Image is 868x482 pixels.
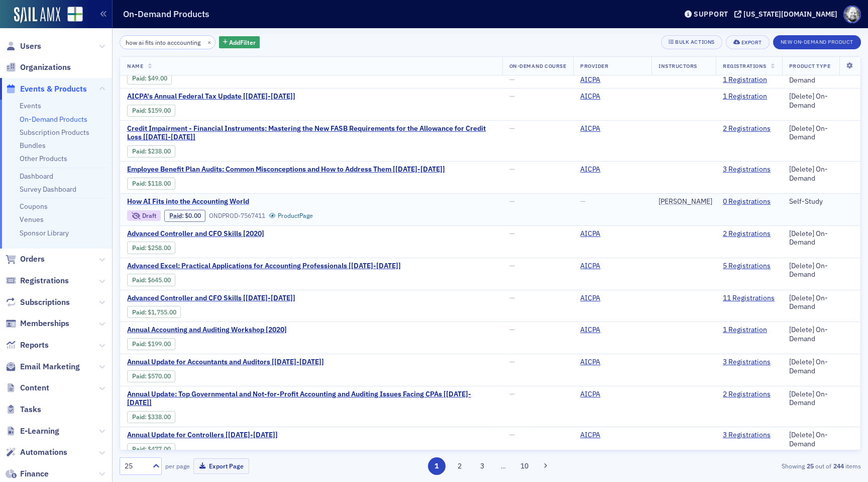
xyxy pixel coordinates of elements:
[789,390,853,408] div: [Delete] On-Demand
[127,358,324,367] span: Annual Update for Accountants and Auditors [2021-2022]
[694,10,728,19] div: Support
[20,361,80,372] span: Email Marketing
[132,340,148,348] span: :
[20,275,69,286] span: Registrations
[148,244,171,252] span: $258.00
[127,370,175,382] div: Paid: 3 - $57000
[580,326,608,335] a: AICPA
[509,75,515,85] span: —
[6,275,69,286] a: Registrations
[509,62,566,69] span: On-Demand Course
[120,35,215,49] input: Search…
[20,115,87,124] a: On-Demand Products
[659,197,712,206] a: [PERSON_NAME]
[580,229,608,238] a: AICPA
[509,261,515,270] span: —
[148,413,171,421] span: $338.00
[789,62,830,69] span: Product Type
[580,92,608,101] a: AICPA
[451,457,468,475] button: 2
[20,128,89,137] a: Subscription Products
[123,8,209,20] h1: On-Demand Products
[14,7,60,23] img: SailAMX
[169,212,185,219] span: :
[142,213,156,218] div: Draft
[516,457,533,475] button: 10
[805,461,815,470] strong: 25
[148,180,171,187] span: $118.00
[127,242,175,254] div: Paid: 2 - $25800
[132,180,148,187] span: :
[6,297,70,308] a: Subscriptions
[132,445,145,453] a: Paid
[127,262,401,271] a: Advanced Excel: Practical Applications for Accounting Professionals [[DATE]-[DATE]]
[509,229,515,238] span: —
[169,212,182,219] a: Paid
[127,358,324,367] a: Annual Update for Accountants and Auditors [[DATE]-[DATE]]
[789,358,853,375] div: [Delete] On-Demand
[148,308,176,316] span: $1,755.00
[789,229,853,247] div: [Delete] On-Demand
[723,326,767,335] a: 1 Registration
[20,254,45,265] span: Orders
[6,41,41,52] a: Users
[6,447,67,458] a: Automations
[509,357,515,366] span: —
[20,297,70,308] span: Subscriptions
[148,147,171,155] span: $238.00
[509,293,515,302] span: —
[20,404,41,415] span: Tasks
[132,413,145,421] a: Paid
[127,326,296,335] a: Annual Accounting and Auditing Workshop [2020]
[20,468,49,479] span: Finance
[132,413,148,421] span: :
[132,244,148,252] span: :
[127,197,296,206] span: How AI Fits into the Accounting World
[831,461,845,470] strong: 244
[127,165,445,174] span: Employee Benefit Plan Audits: Common Misconceptions and How to Address Them [2019-2020]
[509,92,515,101] span: —
[6,382,49,393] a: Content
[474,457,491,475] button: 3
[127,262,401,271] span: Advanced Excel: Practical Applications for Accounting Professionals [2021-2022]
[132,340,145,348] a: Paid
[148,74,167,82] span: $49.00
[6,361,80,372] a: Email Marketing
[127,338,175,350] div: Paid: 1 - $19900
[127,431,296,440] span: Annual Update for Controllers [2021-2022]
[127,411,175,423] div: Paid: 2 - $33800
[723,358,771,367] a: 3 Registrations
[580,431,608,440] a: AICPA
[789,431,853,448] div: [Delete] On-Demand
[127,62,143,69] span: Name
[734,11,841,18] button: [US_STATE][DOMAIN_NAME]
[6,84,87,95] a: Events & Products
[723,229,771,238] a: 2 Registrations
[229,38,256,47] span: Add Filter
[148,276,171,284] span: $645.00
[723,165,771,174] a: 3 Registrations
[205,37,214,46] button: ×
[20,426,59,437] span: E-Learning
[165,461,190,470] label: per page
[723,262,771,271] a: 5 Registrations
[132,372,148,380] span: :
[661,35,722,49] button: Bulk Actions
[127,72,172,85] div: Paid: 1 - $4900
[20,41,41,52] span: Users
[20,185,76,194] a: Survey Dashboard
[127,294,296,303] span: Advanced Controller and CFO Skills [2021-2022]
[132,74,148,82] span: :
[789,67,853,85] div: [Delete] On-Demand
[127,274,175,286] div: Paid: 5 - $64500
[132,180,145,187] a: Paid
[6,254,45,265] a: Orders
[723,76,767,85] a: 1 Registration
[659,62,697,69] span: Instructors
[20,154,67,163] a: Other Products
[773,37,861,46] a: New On-Demand Product
[148,107,171,114] span: $159.00
[20,340,49,351] span: Reports
[127,210,161,221] div: Draft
